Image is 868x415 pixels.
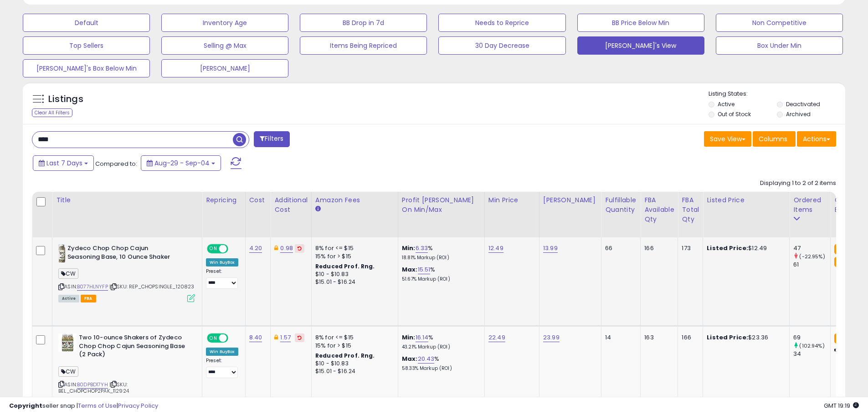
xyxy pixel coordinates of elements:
span: Last 7 Days [46,159,82,168]
span: OFF [227,334,241,342]
a: Terms of Use [78,401,117,410]
button: Actions [797,131,836,147]
a: 1.57 [280,333,291,342]
div: 15% for > $15 [315,342,391,350]
a: 15.51 [418,265,431,274]
span: CW [58,268,78,279]
a: B0DPBD17YH [77,381,108,389]
span: Aug-29 - Sep-04 [154,159,210,168]
button: BB Price Below Min [577,14,704,32]
div: Repricing [206,195,241,205]
div: FBA Available Qty [644,195,674,224]
a: Privacy Policy [118,401,158,410]
button: [PERSON_NAME]'s Box Below Min [23,59,150,77]
button: Last 7 Days [33,155,94,171]
button: Box Under Min [716,36,843,55]
a: 12.49 [488,244,503,253]
p: 43.21% Markup (ROI) [402,344,478,350]
b: Zydeco Chop Chop Cajun Seasoning Base, 10 Ounce Shaker [67,244,178,263]
button: 30 Day Decrease [438,36,565,55]
div: [PERSON_NAME] [543,195,597,205]
div: % [402,333,478,350]
div: $15.01 - $16.24 [315,278,391,286]
span: Compared to: [95,159,137,168]
div: Min Price [488,195,535,205]
button: Default [23,14,150,32]
a: 22.49 [488,333,505,342]
b: Max: [402,265,418,274]
a: 16.14 [416,333,429,342]
span: | SKU: REP_CHOPSINGLE_120823 [109,283,195,290]
div: 166 [644,244,671,252]
label: Out of Stock [718,110,751,118]
span: OFF [227,245,241,253]
a: 13.99 [543,244,558,253]
div: 166 [682,333,696,342]
span: | SKU: BEL_CHOPCHOP2PAK_112924 [58,381,129,395]
label: Active [718,100,734,108]
div: 34 [793,350,830,358]
div: 15% for > $15 [315,252,391,261]
div: Ordered Items [793,195,827,215]
div: FBA Total Qty [682,195,699,224]
span: CW [58,366,78,377]
button: [PERSON_NAME] [161,59,288,77]
div: Title [56,195,198,205]
button: Save View [704,131,751,147]
div: % [402,266,478,282]
label: Deactivated [786,100,820,108]
p: 51.67% Markup (ROI) [402,276,478,282]
b: Reduced Prof. Rng. [315,352,375,359]
div: $15.01 - $16.24 [315,368,391,375]
button: BB Drop in 7d [300,14,427,32]
div: Additional Cost [274,195,308,215]
button: Top Sellers [23,36,150,55]
span: ON [208,245,219,253]
img: 41QmeQjxIcL._SL40_.jpg [58,244,65,262]
button: Inventory Age [161,14,288,32]
div: Fulfillable Quantity [605,195,637,215]
label: Archived [786,110,811,118]
p: 58.33% Markup (ROI) [402,365,478,372]
p: 18.81% Markup (ROI) [402,255,478,261]
div: Amazon Fees [315,195,394,205]
a: 20.43 [418,354,435,364]
div: % [402,244,478,261]
div: Win BuyBox [206,258,238,266]
div: Cost [249,195,267,205]
div: seller snap | | [9,402,158,410]
div: 163 [644,333,671,342]
a: 6.33 [416,244,428,253]
div: Clear All Filters [32,108,72,117]
div: $10 - $10.83 [315,271,391,278]
button: Aug-29 - Sep-04 [141,155,221,171]
div: $23.36 [707,333,782,342]
div: Preset: [206,358,238,378]
small: (-22.95%) [799,253,825,260]
strong: Copyright [9,401,42,410]
span: ON [208,334,219,342]
div: 69 [793,333,830,342]
a: 4.20 [249,244,262,253]
small: FBA [834,257,851,267]
p: Listing States: [709,90,845,98]
button: Items Being Repriced [300,36,427,55]
div: 173 [682,244,696,252]
b: Min: [402,333,416,342]
a: 8.40 [249,333,262,342]
div: ASIN: [58,244,195,301]
a: 0.98 [280,244,293,253]
div: Listed Price [707,195,786,205]
div: Preset: [206,268,238,289]
span: 2025-09-12 19:19 GMT [824,401,859,410]
span: FBA [81,295,96,302]
img: 51Zi+5+O7DL._SL40_.jpg [58,333,77,352]
small: FBA [834,333,851,343]
th: The percentage added to the cost of goods (COGS) that forms the calculator for Min & Max prices. [398,192,484,237]
div: $12.49 [707,244,782,252]
button: [PERSON_NAME]'s View [577,36,704,55]
b: Two 10-ounce Shakers of Zydeco Chop Chop Cajun Seasoning Base (2 Pack) [79,333,190,361]
button: Needs to Reprice [438,14,565,32]
div: Profit [PERSON_NAME] on Min/Max [402,195,481,215]
span: All listings currently available for purchase on Amazon [58,295,79,302]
